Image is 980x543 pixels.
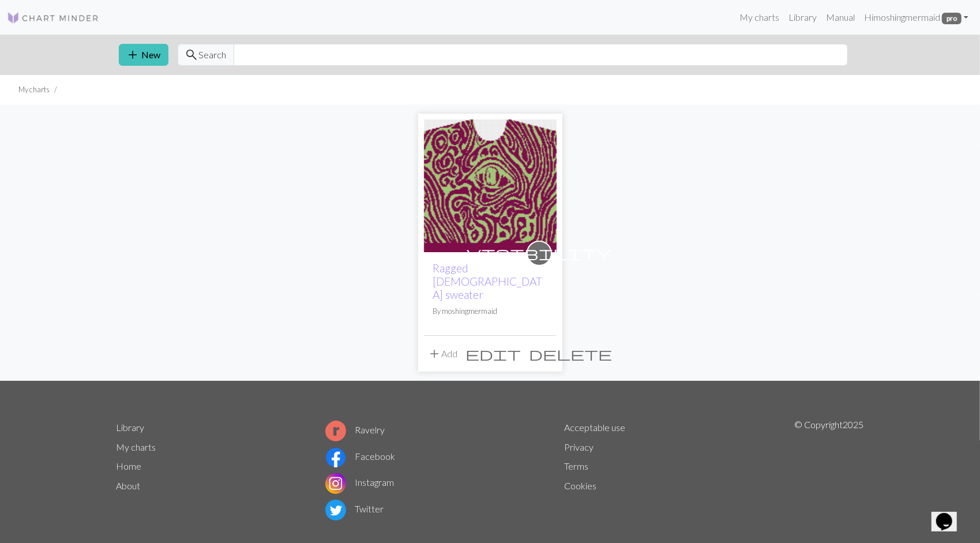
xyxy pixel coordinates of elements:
[325,421,346,441] img: Ravelry logo
[859,6,973,29] a: Himoshingmermaid pro
[117,422,145,433] a: Library
[467,244,611,262] span: visibility
[932,497,968,531] iframe: chat widget
[325,473,346,494] img: Instagram logo
[565,422,626,433] a: Acceptable use
[466,347,521,361] i: Edit
[325,500,346,520] img: Twitter logo
[325,447,346,468] img: Facebook logo
[565,441,594,452] a: Privacy
[735,6,784,29] a: My charts
[325,477,395,488] a: Instagram
[119,44,168,66] button: New
[433,261,543,301] a: Ragged [DEMOGRAPHIC_DATA] sweater
[117,441,156,452] a: My charts
[18,84,50,95] li: My charts
[795,418,864,523] p: © Copyright 2025
[117,460,142,471] a: Home
[784,6,821,29] a: Library
[525,343,617,365] button: Delete
[424,179,557,190] a: Ragged Priest front panel
[466,346,521,362] span: edit
[117,480,141,491] a: About
[199,48,227,62] span: Search
[942,13,962,24] span: pro
[428,346,442,362] span: add
[565,460,589,471] a: Terms
[467,242,611,265] i: private
[325,424,385,435] a: Ravelry
[821,6,859,29] a: Manual
[325,451,396,462] a: Facebook
[325,503,384,514] a: Twitter
[7,11,99,25] img: Logo
[424,119,557,252] img: Ragged Priest front panel
[433,306,547,317] p: By moshingmermaid
[530,346,613,362] span: delete
[565,480,597,491] a: Cookies
[424,343,462,365] button: Add
[126,47,140,63] span: add
[185,47,199,63] span: search
[462,343,525,365] button: Edit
